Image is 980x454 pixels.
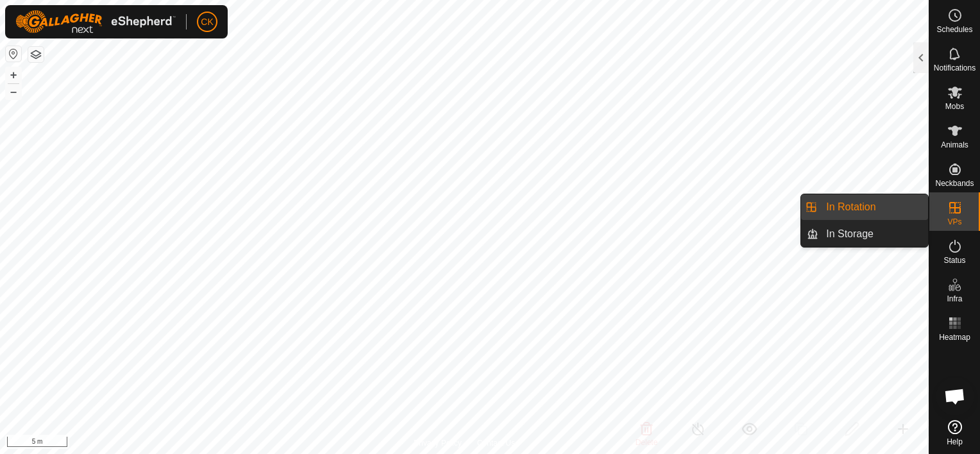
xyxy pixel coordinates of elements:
a: In Rotation [818,194,928,220]
span: Neckbands [935,180,974,187]
span: Notifications [934,64,976,72]
button: – [6,84,21,99]
span: Mobs [945,103,964,110]
button: Reset Map [6,46,21,62]
span: Status [943,256,965,264]
span: Heatmap [939,333,970,341]
img: Gallagher Logo [15,10,176,33]
a: Contact Us [477,437,515,449]
span: VPs [947,218,961,226]
button: Map Layers [28,47,44,62]
li: In Rotation [801,194,928,220]
a: Privacy Policy [414,437,462,449]
a: Help [929,415,980,451]
span: CK [201,15,213,29]
span: Animals [941,141,968,149]
a: In Storage [818,221,928,247]
span: Infra [947,295,962,303]
span: Schedules [936,26,972,33]
li: In Storage [801,221,928,247]
span: Help [947,438,963,446]
span: In Storage [826,226,874,242]
span: In Rotation [826,199,875,215]
button: + [6,67,21,83]
div: Open chat [936,377,974,416]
